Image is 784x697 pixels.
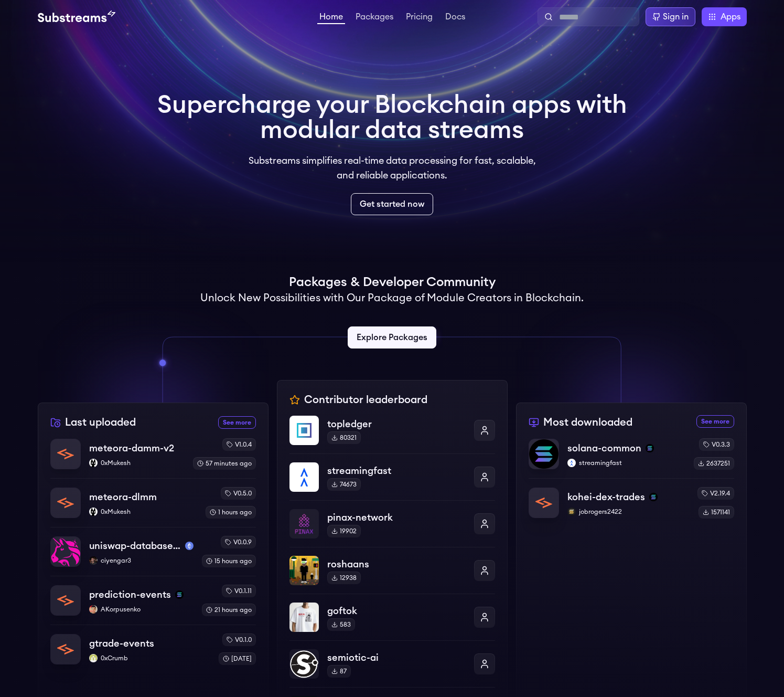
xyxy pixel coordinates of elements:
div: v0.0.9 [221,536,256,548]
a: Home [317,13,345,24]
img: solana [646,444,654,452]
img: mainnet [185,542,194,550]
img: streamingfast [289,462,319,492]
img: ciyengar3 [89,556,98,565]
a: Packages [353,13,395,23]
a: meteora-dlmmmeteora-dlmm0xMukesh0xMukeshv0.5.01 hours ago [50,478,256,527]
a: See more recently uploaded packages [218,416,256,429]
img: solana [649,493,658,501]
div: 57 minutes ago [193,457,256,470]
p: semiotic-ai [327,650,466,665]
div: v2.19.4 [697,487,734,500]
img: streamingfast [567,459,576,467]
h1: Packages & Developer Community [289,274,496,291]
img: gtrade-events [51,635,80,664]
p: roshaans [327,557,466,572]
p: ciyengar3 [89,556,194,565]
a: gtrade-eventsgtrade-events0xCrumb0xCrumbv0.1.0[DATE] [50,625,256,665]
img: prediction-events [51,586,80,615]
div: v0.1.0 [222,633,256,646]
a: streamingfaststreamingfast74673 [289,453,495,500]
div: [DATE] [219,652,256,665]
p: 0xMukesh [89,508,197,516]
div: v0.1.11 [222,585,256,597]
img: roshaans [289,556,319,585]
a: See more most downloaded packages [696,415,734,428]
a: Sign in [646,7,695,26]
p: solana-common [567,441,641,456]
div: 12938 [327,572,361,584]
p: 0xCrumb [89,654,210,662]
p: streamingfast [327,463,466,478]
p: meteora-damm-v2 [89,441,174,456]
p: uniswap-database-changes-mainnet [89,538,181,553]
a: Docs [443,13,467,23]
div: 80321 [327,431,361,444]
a: meteora-damm-v2meteora-damm-v20xMukesh0xMukeshv1.0.457 minutes ago [50,438,256,478]
img: goftok [289,603,319,632]
div: 15 hours ago [202,555,256,567]
img: kohei-dex-trades [529,488,559,518]
p: topledger [327,417,466,431]
img: Substream's logo [38,10,115,23]
img: meteora-damm-v2 [51,439,80,469]
p: meteora-dlmm [89,490,157,504]
span: Apps [721,10,740,23]
a: prediction-eventsprediction-eventssolanaAKorpusenkoAKorpusenkov0.1.1121 hours ago [50,576,256,625]
p: gtrade-events [89,636,154,651]
p: 0xMukesh [89,459,185,467]
div: 19902 [327,525,361,537]
div: Sign in [663,10,689,23]
img: meteora-dlmm [51,488,80,518]
a: kohei-dex-tradeskohei-dex-tradessolanajobrogers2422jobrogers2422v2.19.41571141 [529,478,734,519]
p: AKorpusenko [89,605,194,614]
div: 1 hours ago [206,506,256,519]
a: Pricing [404,13,435,23]
img: semiotic-ai [289,649,319,679]
div: 583 [327,618,355,631]
a: pinax-networkpinax-network19902 [289,500,495,547]
p: kohei-dex-trades [567,490,645,504]
img: uniswap-database-changes-mainnet [51,537,80,566]
img: 0xMukesh [89,459,98,467]
div: 21 hours ago [202,604,256,616]
img: topledger [289,416,319,445]
a: goftokgoftok583 [289,594,495,640]
a: semiotic-aisemiotic-ai87 [289,640,495,687]
img: 0xCrumb [89,654,98,662]
img: AKorpusenko [89,605,98,614]
div: 87 [327,665,351,678]
div: 74673 [327,478,361,491]
p: pinax-network [327,510,466,525]
a: solana-commonsolana-commonsolanastreamingfaststreamingfastv0.3.32637251 [529,438,734,478]
p: jobrogers2422 [567,508,689,516]
a: Get started now [351,193,433,215]
h1: Supercharge your Blockchain apps with modular data streams [157,92,627,143]
div: 1571141 [699,506,734,519]
div: v0.5.0 [221,487,256,500]
a: uniswap-database-changes-mainnetuniswap-database-changes-mainnetmainnetciyengar3ciyengar3v0.0.915... [50,527,256,576]
p: goftok [327,604,466,618]
img: pinax-network [289,509,319,538]
a: roshaansroshaans12938 [289,547,495,594]
div: v0.3.3 [699,438,734,451]
a: Explore Packages [348,326,436,348]
div: 2637251 [694,457,734,470]
a: topledgertopledger80321 [289,416,495,453]
img: solana [175,590,184,599]
p: prediction-events [89,587,171,602]
img: solana-common [529,439,559,469]
img: 0xMukesh [89,508,98,516]
p: streamingfast [567,459,685,467]
h2: Unlock New Possibilities with Our Package of Module Creators in Blockchain. [200,291,584,305]
img: jobrogers2422 [567,508,576,516]
div: v1.0.4 [222,438,256,451]
p: Substreams simplifies real-time data processing for fast, scalable, and reliable applications. [241,153,543,183]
